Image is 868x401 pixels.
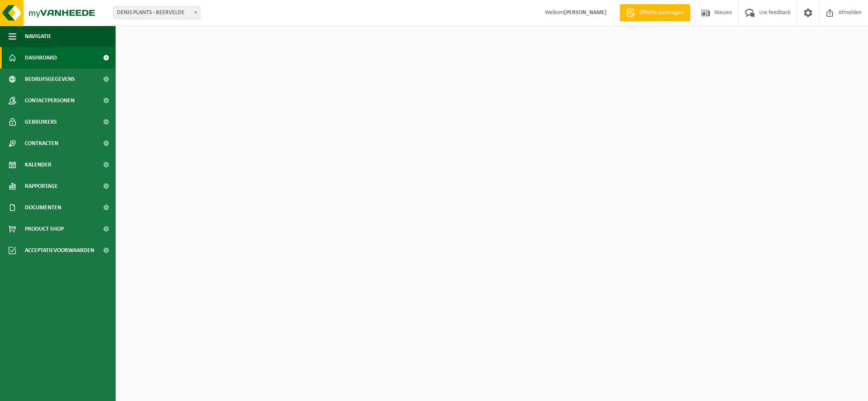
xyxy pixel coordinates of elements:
span: DENIS PLANTS - BEERVELDE [113,6,200,19]
span: Dashboard [25,47,57,68]
span: Rapportage [25,175,58,197]
span: Kalender [25,154,51,175]
a: Offerte aanvragen [620,4,690,21]
span: Documenten [25,197,61,218]
span: Offerte aanvragen [637,9,686,17]
span: Product Shop [25,218,64,240]
span: DENIS PLANTS - BEERVELDE [113,7,200,19]
span: Contracten [25,133,58,154]
span: Navigatie [25,26,51,47]
span: Bedrijfsgegevens [25,68,75,90]
span: Gebruikers [25,111,57,133]
span: Contactpersonen [25,90,75,111]
strong: [PERSON_NAME] [564,9,607,16]
span: Acceptatievoorwaarden [25,240,94,261]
